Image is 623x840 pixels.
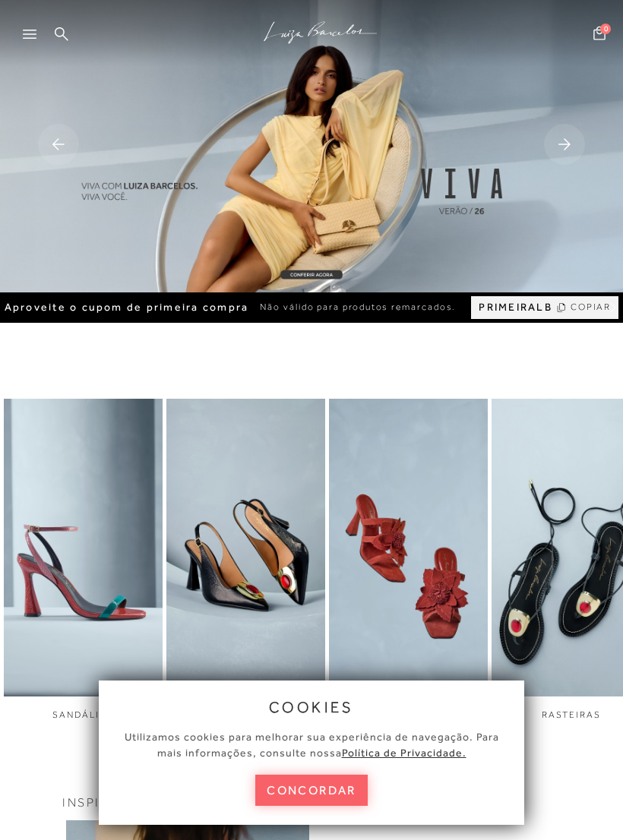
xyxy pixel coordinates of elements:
span: SANDÁLIAS [52,709,113,720]
a: imagem do link MULES [329,399,488,722]
div: 1 / 6 [4,399,163,722]
span: 0 [600,24,611,34]
span: PRIMEIRALB [479,301,552,314]
span: Utilizamos cookies para melhorar sua experiência de navegação. Para mais informações, consulte nossa [125,731,499,759]
div: 2 / 6 [166,399,325,722]
span: Aproveite o cupom de primeira compra [5,301,249,314]
span: Não válido para produtos remarcados. [260,301,456,314]
button: concordar [255,775,368,806]
img: imagem do link [166,399,325,696]
img: imagem do link [4,399,163,696]
div: 3 / 6 [329,399,488,722]
a: imagem do link SANDÁLIAS [4,399,163,722]
a: Política de Privacidade. [342,747,466,759]
button: 0 [589,25,610,46]
span: cookies [269,699,354,715]
span: RASTEIRAS [542,709,601,720]
img: imagem do link [329,399,488,696]
h3: INSPIRE-SE NO LOOK [62,797,561,809]
a: imagem do link SAPATOS [166,399,325,722]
